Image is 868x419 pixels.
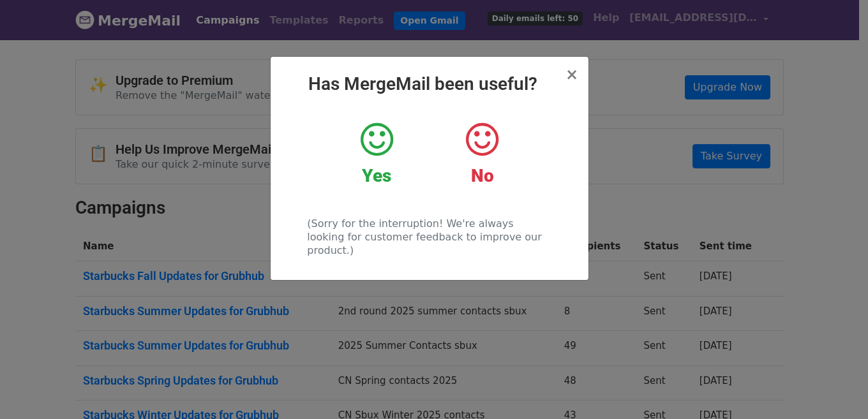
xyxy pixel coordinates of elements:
[334,121,420,187] a: Yes
[565,67,578,82] button: Close
[362,165,391,186] strong: Yes
[565,66,578,84] span: ×
[439,121,525,187] a: No
[307,217,551,257] p: (Sorry for the interruption! We're always looking for customer feedback to improve our product.)
[471,165,494,186] strong: No
[281,73,578,95] h2: Has MergeMail been useful?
